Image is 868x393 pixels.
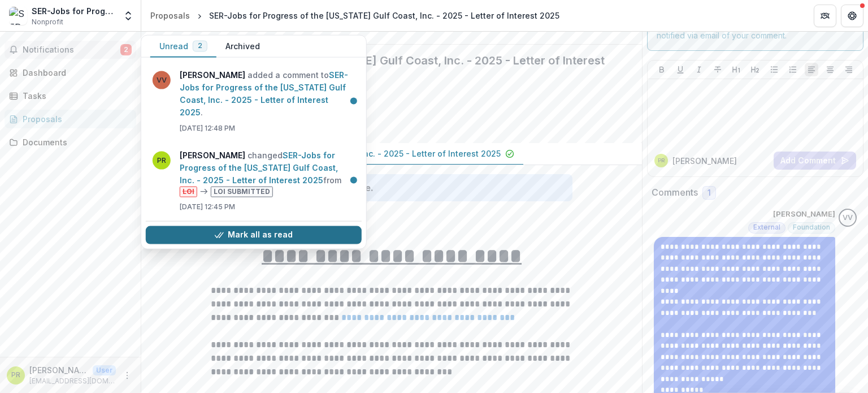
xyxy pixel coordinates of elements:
button: Ordered List [786,63,800,76]
span: 1 [708,188,711,198]
p: changed from [180,149,355,197]
a: SER-Jobs for Progress of the [US_STATE] Gulf Coast, Inc. - 2025 - Letter of Interest 2025 [180,150,338,185]
button: Mark all as read [146,226,362,244]
button: More [120,369,134,382]
div: Proposals [23,113,127,125]
span: Foundation [793,223,830,231]
nav: breadcrumb [146,7,564,24]
button: Align Left [805,63,818,76]
div: Dashboard [23,67,127,79]
p: [PERSON_NAME] [773,209,835,220]
a: Proposals [5,110,136,128]
h2: SER-Jobs for Progress of the [US_STATE] Gulf Coast, Inc. - 2025 - Letter of Interest 2025 [150,54,615,81]
span: Notifications [23,45,120,55]
button: Archived [216,36,269,58]
button: Add Comment [774,152,856,170]
div: Documents [23,136,127,148]
img: SER-Jobs for Progress of the Texas Gulf Coast, Inc. (SERJobs) [9,7,27,25]
p: User [93,365,116,375]
div: Tasks [23,90,127,102]
button: Notifications2 [5,41,136,59]
button: Heading 1 [730,63,743,76]
button: Heading 2 [748,63,762,76]
div: SER-Jobs for Progress of the [US_STATE] Gulf Coast, Inc. - 2025 - Letter of Interest 2025 [209,10,559,21]
span: External [753,223,780,231]
div: SER-Jobs for Progress of the [US_STATE] Gulf Coast, Inc. (SERJobs) [32,5,116,17]
button: Bullet List [767,63,781,76]
div: Proposals [150,10,190,21]
a: SER-Jobs for Progress of the [US_STATE] Gulf Coast, Inc. - 2025 - Letter of Interest 2025 [180,70,348,117]
button: Open entity switcher [120,5,136,27]
p: added a comment to . [180,69,355,119]
button: Align Right [842,63,856,76]
button: Italicize [692,63,706,76]
div: Paula Recio [11,372,20,379]
button: Underline [674,63,687,76]
a: Tasks [5,87,136,105]
span: 2 [198,42,202,50]
button: Get Help [841,5,863,27]
button: Unread [150,36,216,58]
span: 2 [120,44,132,55]
a: Proposals [146,7,194,24]
a: Dashboard [5,63,136,82]
p: [PERSON_NAME] [29,364,88,376]
span: Nonprofit [32,17,63,27]
div: Paula Recio [658,158,665,163]
p: [EMAIL_ADDRESS][DOMAIN_NAME] [29,376,116,386]
h2: Comments [652,187,698,198]
button: Partners [814,5,836,27]
button: Strike [711,63,724,76]
div: Vivian Victoria [843,214,853,222]
button: Bold [655,63,669,76]
p: [PERSON_NAME] [672,155,737,167]
a: Documents [5,133,136,152]
button: Align Center [823,63,837,76]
